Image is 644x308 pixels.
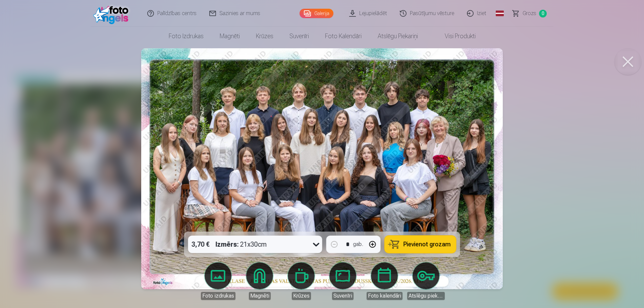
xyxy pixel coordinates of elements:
button: Pievienot grozam [385,236,456,253]
a: Foto izdrukas [161,27,212,46]
a: Galerija [300,9,333,18]
a: Suvenīri [281,27,317,46]
span: 0 [539,10,547,17]
a: Visi produkti [426,27,484,46]
a: Magnēti [212,27,248,46]
span: Pievienot grozam [404,241,451,247]
a: Atslēgu piekariņi [370,27,426,46]
a: Foto kalendāri [317,27,370,46]
strong: Izmērs : [216,240,239,249]
div: 3,70 € [188,236,213,253]
span: Grozs [523,9,536,17]
div: gab. [353,240,363,248]
div: 21x30cm [216,236,267,253]
img: /fa3 [93,3,132,24]
a: Krūzes [248,27,281,46]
